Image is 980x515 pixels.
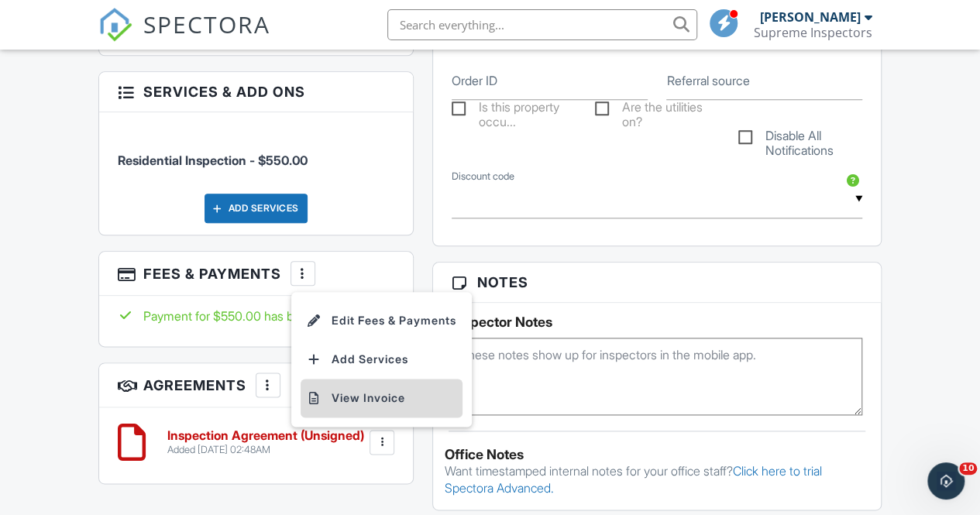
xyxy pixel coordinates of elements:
[452,100,576,119] label: Is this property occupied?
[452,72,497,89] label: Order ID
[99,72,414,112] h3: Services & Add ons
[387,9,697,40] input: Search everything...
[595,100,720,119] label: Are the utilities on?
[167,429,364,456] a: Inspection Agreement (Unsigned) Added [DATE] 02:48AM
[754,25,872,40] div: Supreme Inspectors
[167,429,364,443] h6: Inspection Agreement (Unsigned)
[98,8,132,42] img: The Best Home Inspection Software - Spectora
[118,124,395,181] li: Service: Residential Inspection
[167,444,364,456] div: Added [DATE] 02:48AM
[760,9,861,25] div: [PERSON_NAME]
[666,72,749,89] label: Referral source
[738,129,863,148] label: Disable All Notifications
[927,462,965,500] iframe: Intercom live chat
[99,252,414,296] h3: Fees & Payments
[205,194,308,223] div: Add Services
[452,170,514,184] label: Discount code
[118,153,308,168] span: Residential Inspection - $550.00
[118,307,395,324] div: Payment for $550.00 has been received.
[445,447,869,462] div: Office Notes
[959,462,977,475] span: 10
[143,8,270,40] span: SPECTORA
[433,263,881,303] h3: Notes
[99,363,414,407] h3: Agreements
[452,314,862,330] h5: Inspector Notes
[98,21,270,53] a: SPECTORA
[445,462,869,497] p: Want timestamped internal notes for your office staff?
